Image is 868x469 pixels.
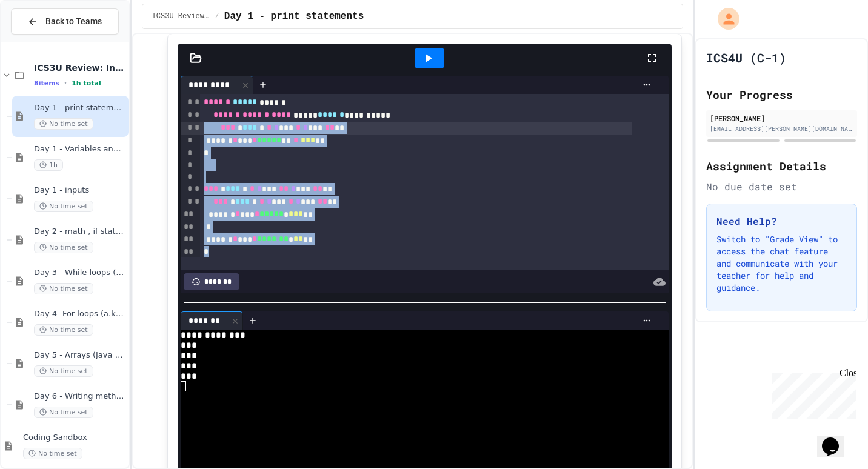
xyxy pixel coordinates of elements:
[45,15,102,28] span: Back to Teams
[34,283,93,294] span: No time set
[72,79,101,87] span: 1h total
[34,268,126,278] span: Day 3 - While loops (a.k.a. conditional loops)
[23,433,126,443] span: Coding Sandbox
[34,103,126,113] span: Day 1 - print statements
[767,368,856,419] iframe: chat widget
[23,448,82,459] span: No time set
[34,118,93,130] span: No time set
[706,179,857,194] div: No due date set
[215,12,219,21] span: /
[710,124,853,133] div: [EMAIL_ADDRESS][PERSON_NAME][DOMAIN_NAME]
[34,324,93,336] span: No time set
[34,350,126,361] span: Day 5 - Arrays (Java version of lists)
[11,8,119,35] button: Back to Teams
[817,421,856,457] iframe: chat widget
[706,86,857,103] h2: Your Progress
[706,49,786,66] h1: ICS4U (C-1)
[34,144,126,155] span: Day 1 - Variables and Data Types
[224,9,364,24] span: Day 1 - print statements
[34,242,93,253] span: No time set
[64,78,67,88] span: •
[34,365,93,377] span: No time set
[34,407,93,418] span: No time set
[34,201,93,212] span: No time set
[152,12,210,21] span: ICS3U Review: Introduction to java
[5,5,84,77] div: Chat with us now!Close
[710,113,853,124] div: [PERSON_NAME]
[706,158,857,175] h2: Assignment Details
[34,309,126,319] span: Day 4 -For loops (a.k.a. counted loops)
[34,391,126,402] span: Day 6 - Writing methods (functions in Python)
[705,5,743,33] div: My Account
[34,185,126,196] span: Day 1 - inputs
[716,233,847,294] p: Switch to "Grade View" to access the chat feature and communicate with your teacher for help and ...
[716,214,847,228] h3: Need Help?
[34,159,63,171] span: 1h
[34,227,126,237] span: Day 2 - math , if statements (a.k.a. conditionals) and Boolean operators
[34,79,59,87] span: 8 items
[34,62,126,73] span: ICS3U Review: Introduction to java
